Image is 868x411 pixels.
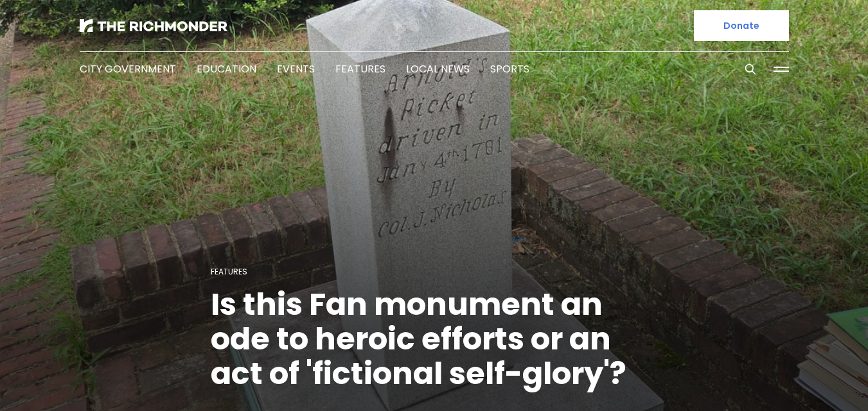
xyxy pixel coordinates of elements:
a: City Government [80,62,176,76]
button: Search this site [741,60,760,79]
a: Donate [694,10,789,41]
img: The Richmonder [80,19,227,32]
a: Features [335,62,385,76]
a: Events [277,62,315,76]
h1: Is this Fan monument an ode to heroic efforts or an act of 'fictional self-glory'? [211,287,658,391]
a: Features [211,266,247,277]
a: Local News [406,62,470,76]
iframe: portal-trigger [759,348,868,411]
a: Sports [490,62,529,76]
a: Education [197,62,256,76]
